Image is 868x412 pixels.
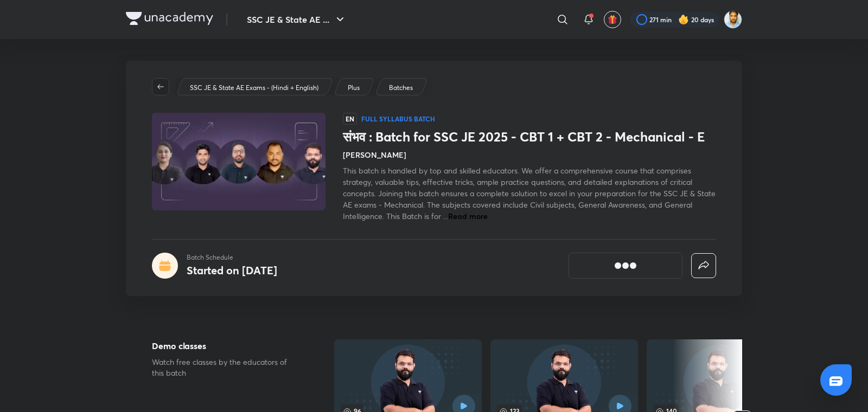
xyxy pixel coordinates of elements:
p: Batch Schedule [187,253,277,262]
a: SSC JE & State AE Exams - (Hindi + English) [188,83,321,93]
button: SSC JE & State AE ... [240,9,353,30]
span: Read more [448,211,488,221]
p: Batches [389,83,413,93]
h4: Started on [DATE] [187,263,277,278]
span: This batch is handled by top and skilled educators. We offer a comprehensive course that comprise... [343,165,716,221]
p: SSC JE & State AE Exams - (Hindi + English) [190,83,318,93]
h5: Demo classes [152,339,299,352]
img: streak [678,14,689,25]
img: Company Logo [126,12,213,25]
img: Kunal Pradeep [724,10,742,29]
button: [object Object] [569,253,682,279]
h4: [PERSON_NAME] [343,149,406,160]
img: avatar [608,15,617,24]
span: EN [343,113,357,125]
img: Thumbnail [150,112,327,211]
p: Plus [348,83,360,93]
p: Watch free classes by the educators of this batch [152,357,299,378]
button: avatar [604,11,621,28]
a: Batches [387,83,415,93]
h1: संभव : Batch for SSC JE 2025 - CBT 1 + CBT 2 - Mechanical - E [343,129,716,145]
p: Full Syllabus Batch [361,114,435,123]
a: Company Logo [126,12,213,28]
a: Plus [346,83,362,93]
